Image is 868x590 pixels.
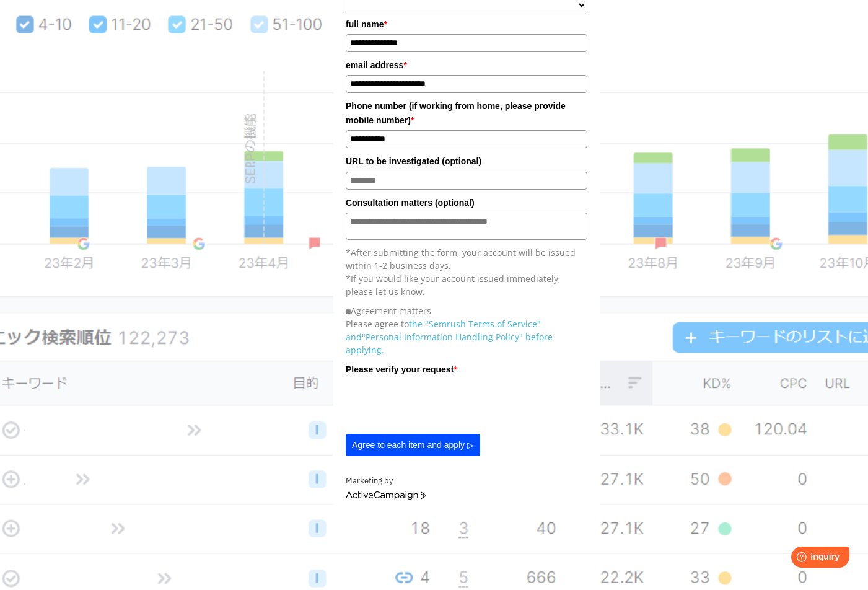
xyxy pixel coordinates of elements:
[346,101,566,125] font: Phone number (if working from home, please provide mobile number)
[346,156,481,166] font: URL to be investigated (optional)
[346,305,431,317] font: ■Agreement matters
[346,19,384,29] font: full name
[346,318,541,343] a: the "Semrush Terms of Service" and
[346,364,454,374] font: Please verify your request
[346,331,553,356] a: "Personal Information Handling Policy" before applying.
[352,440,474,450] font: Agree to each item and apply ▷
[346,318,409,330] font: Please agree to
[346,273,561,297] font: *If you would like your account issued immediately, please let us know.
[346,247,576,271] font: *After submitting the form, your account will be issued within 1-2 business days.
[346,60,403,70] font: email address
[346,434,480,456] button: Agree to each item and apply ▷
[758,542,854,576] iframe: Help widget launcher
[346,379,534,428] iframe: reCAPTCHA
[346,198,475,208] font: Consultation matters (optional)
[346,475,393,486] font: Marketing by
